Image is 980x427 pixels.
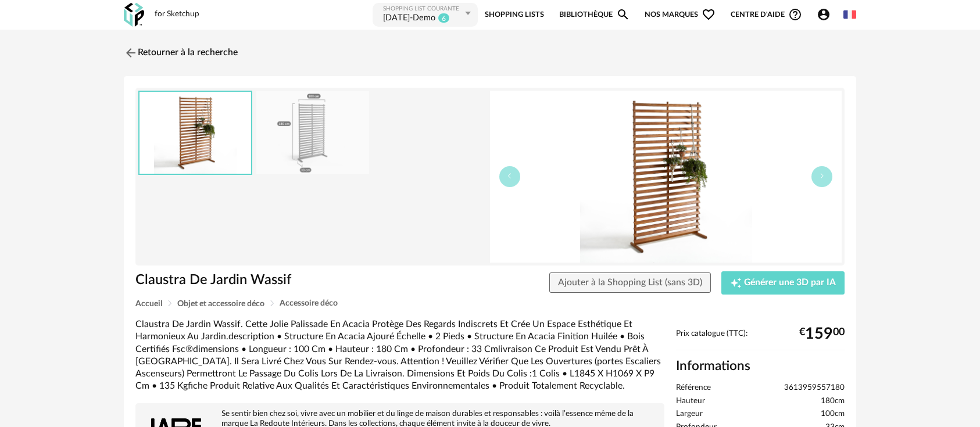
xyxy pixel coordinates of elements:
span: 180cm [821,396,845,407]
span: Générer une 3D par IA [744,278,836,288]
div: Breadcrumb [135,299,845,308]
span: Creation icon [730,277,742,289]
img: OXP [124,3,144,27]
span: Accessoire déco [280,299,338,307]
span: 100cm [821,409,845,419]
span: Objet et accessoire déco [177,300,264,308]
div: Claustra De Jardin Wassif. Cette Jolie Palissade En Acacia Protège Des Regards Indiscrets Et Crée... [135,318,664,393]
button: Ajouter à la Shopping List (sans 3D) [549,272,711,293]
div: Shopping List courante [383,5,462,13]
img: 814485dfab6e56f1c902711c04172ffd.jpg [256,91,369,174]
div: for Sketchup [155,9,199,20]
img: svg+xml;base64,PHN2ZyB3aWR0aD0iMjQiIGhlaWdodD0iMjQiIHZpZXdCb3g9IjAgMCAyNCAyNCIgZmlsbD0ibm9uZSIgeG... [124,46,138,60]
div: Sept11-Demo [383,13,435,24]
div: Prix catalogue (TTC): [676,329,845,350]
a: Retourner à la recherche [124,40,238,66]
h2: Informations [676,358,845,375]
span: Account Circle icon [817,8,831,21]
span: Accueil [135,300,162,308]
span: Magnify icon [616,8,630,21]
sup: 6 [438,13,450,23]
span: Référence [676,383,711,393]
span: 3613959557180 [784,383,845,393]
span: Hauteur [676,396,705,407]
a: Shopping Lists [485,2,544,28]
span: 159 [805,329,833,339]
span: Heart Outline icon [702,8,716,21]
h1: Claustra De Jardin Wassif [135,271,424,289]
span: Ajouter à la Shopping List (sans 3D) [558,278,702,287]
span: Account Circle icon [817,8,836,21]
span: Nos marques [645,2,716,28]
img: 5c9b73f8576f7d90b2232ec138cf4fba.jpg [490,91,842,263]
button: Creation icon Générer une 3D par IA [721,271,845,295]
span: Help Circle Outline icon [788,8,802,21]
span: Largeur [676,409,703,419]
img: 5c9b73f8576f7d90b2232ec138cf4fba.jpg [140,92,251,174]
span: Centre d'aideHelp Circle Outline icon [731,8,802,21]
img: fr [843,8,856,21]
a: BibliothèqueMagnify icon [559,2,630,28]
div: € 00 [799,329,845,339]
